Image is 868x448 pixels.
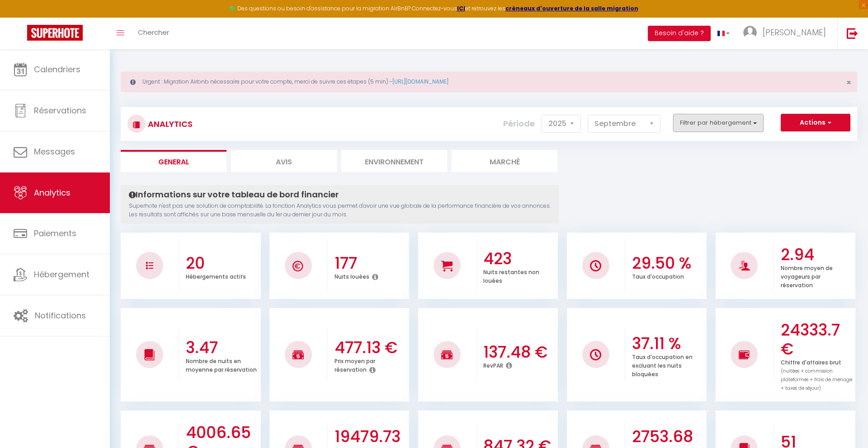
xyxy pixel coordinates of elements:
[146,262,153,269] img: NO IMAGE
[129,202,551,219] p: Superhote n'est pas une solution de comptabilité. La fonction Analytics vous permet d'avoir une v...
[781,245,853,264] h3: 2.94
[648,26,711,41] button: Besoin d'aide ?
[483,360,503,369] p: RevPAR
[632,254,704,273] h3: 29.50 %
[35,310,86,321] span: Notifications
[743,26,757,39] img: ...
[7,4,34,31] button: Ouvrir le widget de chat LiveChat
[736,18,837,49] a: ... [PERSON_NAME]
[34,146,75,157] span: Messages
[392,78,448,85] a: [URL][DOMAIN_NAME]
[503,114,535,134] label: Période
[335,271,369,280] p: Nuits louées
[505,5,638,12] a: créneaux d'ouverture de la salle migration
[146,114,193,134] h3: Analytics
[763,27,826,38] span: [PERSON_NAME]
[781,114,850,132] button: Actions
[846,79,851,87] button: Close
[781,321,853,359] h3: 24333.7 €
[632,334,704,353] h3: 37.11 %
[131,18,176,49] a: Chercher
[335,254,407,273] h3: 177
[186,254,258,273] h3: 20
[590,349,601,360] img: NO IMAGE
[121,71,857,92] div: Urgent : Migration Airbnb nécessaire pour votre compte, merci de suivre ces étapes (5 min) -
[138,28,169,37] span: Chercher
[341,150,447,172] li: Environnement
[335,355,375,373] p: Prix moyen par réservation
[186,271,246,280] p: Hébergements actifs
[457,5,465,12] a: ICI
[632,271,684,280] p: Taux d'occupation
[335,338,407,357] h3: 477.13 €
[186,338,258,357] h3: 3.47
[231,150,337,172] li: Avis
[781,357,852,392] p: Chiffre d'affaires brut
[673,114,764,132] button: Filtrer par hébergement
[121,150,226,172] li: General
[34,228,76,239] span: Paiements
[781,368,852,392] span: (nuitées + commission plateformes + frais de ménage + taxes de séjour)
[846,77,851,88] span: ×
[483,266,539,285] p: Nuits restantes non louées
[452,150,557,172] li: Marché
[483,249,556,268] h3: 423
[739,349,750,360] img: NO IMAGE
[129,190,551,200] h4: Informations sur votre tableau de bord financier
[34,187,71,198] span: Analytics
[27,25,83,41] img: Super Booking
[34,269,90,280] span: Hébergement
[34,64,80,75] span: Calendriers
[483,343,556,362] h3: 137.48 €
[186,355,257,373] p: Nombre de nuits en moyenne par réservation
[34,105,86,116] span: Réservations
[781,262,833,289] p: Nombre moyen de voyageurs par réservation
[632,351,693,378] p: Taux d'occupation en excluant les nuits bloquées
[847,28,858,39] img: logout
